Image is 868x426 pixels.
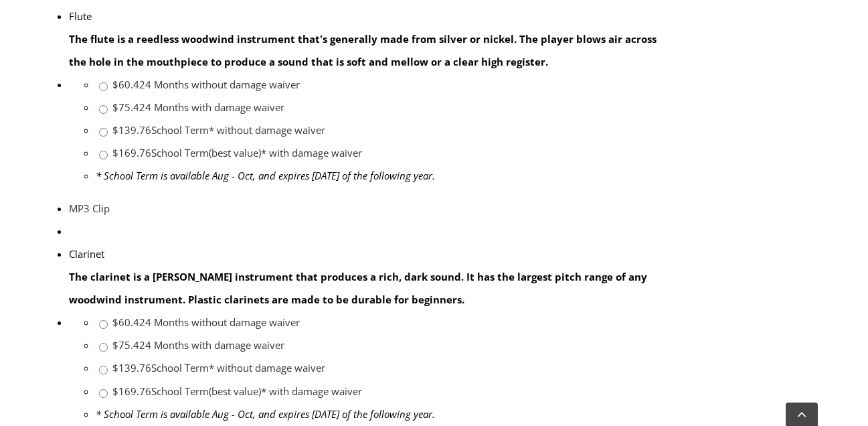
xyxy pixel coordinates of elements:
[112,315,145,329] span: $60.42
[96,169,435,182] em: * School Term is available Aug - Oct, and expires [DATE] of the following year.
[69,5,663,27] div: Flute
[112,146,151,159] span: $169.76
[112,146,362,159] a: $169.76School Term(best value)* with damage waiver
[112,361,325,374] a: $139.76School Term* without damage waiver
[112,100,145,114] span: $75.42
[69,270,647,306] strong: The clarinet is a [PERSON_NAME] instrument that produces a rich, dark sound. It has the largest p...
[112,315,300,329] a: $60.424 Months without damage waiver
[112,123,325,137] a: $139.76School Term* without damage waiver
[69,202,110,215] a: MP3 Clip
[112,384,151,398] span: $169.76
[96,407,435,421] em: * School Term is available Aug - Oct, and expires [DATE] of the following year.
[112,384,362,398] a: $169.76School Term(best value)* with damage waiver
[112,361,151,374] span: $139.76
[112,123,151,137] span: $139.76
[69,32,657,68] strong: The flute is a reedless woodwind instrument that's generally made from silver or nickel. The play...
[112,338,284,352] a: $75.424 Months with damage waiver
[112,100,284,114] a: $75.424 Months with damage waiver
[112,338,145,352] span: $75.42
[112,78,145,91] span: $60.42
[112,78,300,91] a: $60.424 Months without damage waiver
[69,242,663,265] div: Clarinet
